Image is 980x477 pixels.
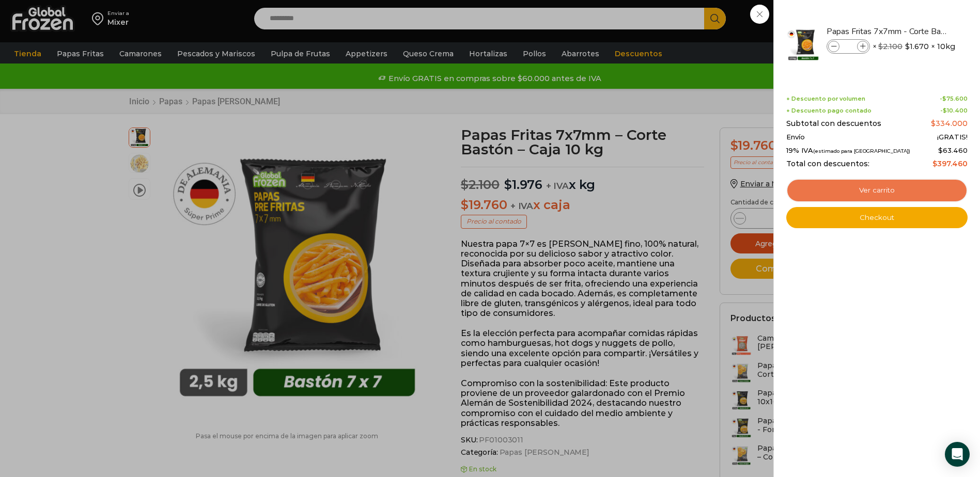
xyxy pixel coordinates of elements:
span: $ [932,159,937,168]
small: (estimado para [GEOGRAPHIC_DATA]) [813,148,910,154]
bdi: 2.100 [878,42,903,51]
span: $ [943,107,947,114]
span: Total con descuentos: [786,160,869,168]
span: 19% IVA [786,147,910,155]
a: Papas Fritas 7x7mm - Corte Bastón - Caja 10 kg [827,26,950,37]
bdi: 10.400 [943,107,968,114]
span: Subtotal con descuentos [786,119,881,128]
span: $ [905,41,910,52]
span: Envío [786,133,805,141]
bdi: 334.000 [931,119,968,128]
span: - [940,96,968,102]
span: + Descuento por volumen [786,96,865,102]
a: Checkout [786,207,968,229]
span: 63.460 [938,146,968,154]
bdi: 75.600 [942,95,968,102]
bdi: 397.460 [932,159,968,168]
span: $ [938,146,943,154]
span: ¡GRATIS! [937,133,968,141]
a: Ver carrito [786,179,968,202]
span: $ [878,42,883,51]
span: $ [942,95,946,102]
span: × × 10kg [873,39,955,54]
input: Product quantity [841,41,856,52]
span: + Descuento pago contado [786,107,872,114]
span: $ [931,119,936,128]
div: Open Intercom Messenger [945,442,970,467]
span: - [940,107,968,114]
bdi: 1.670 [905,41,929,52]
